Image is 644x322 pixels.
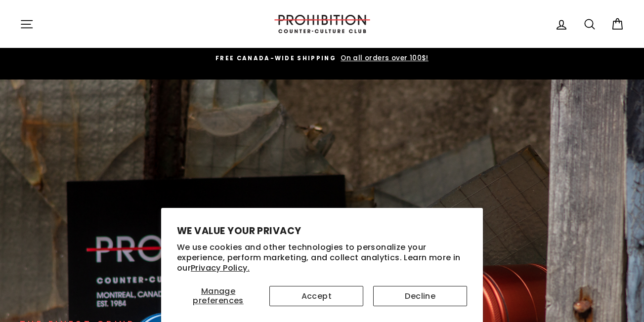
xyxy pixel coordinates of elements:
[273,15,372,33] img: PROHIBITION COUNTER-CULTURE CLUB
[215,54,336,62] span: FREE CANADA-WIDE SHIPPING
[193,285,243,306] span: Manage preferences
[22,53,622,64] a: FREE CANADA-WIDE SHIPPING On all orders over 100$!
[338,53,429,63] span: On all orders over 100$!
[269,286,363,306] button: Accept
[177,286,260,306] button: Manage preferences
[177,224,468,238] h2: We value your privacy
[373,286,467,306] button: Decline
[191,262,250,274] a: Privacy Policy.
[177,242,468,273] p: We use cookies and other technologies to personalize your experience, perform marketing, and coll...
